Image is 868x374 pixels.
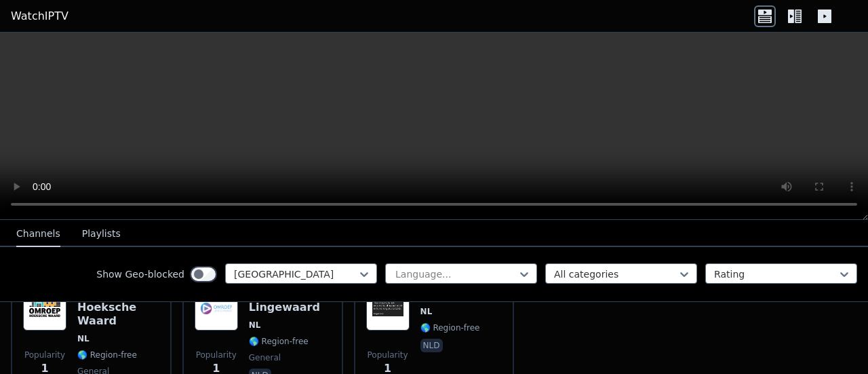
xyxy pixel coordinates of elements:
[96,267,184,281] label: Show Geo-blocked
[420,339,443,352] p: nld
[24,350,65,360] span: Popularity
[77,333,90,344] span: NL
[196,350,237,360] span: Popularity
[195,287,238,331] img: Omroep Lingewaard
[249,320,261,331] span: NL
[420,306,433,317] span: NL
[11,8,68,24] a: WatchIPTV
[366,287,410,331] img: Omroep P&M
[77,287,159,328] h6: Omroep Hoeksche Waard
[23,287,66,331] img: Omroep Hoeksche Waard
[77,350,137,360] span: 🌎 Region-free
[82,221,121,247] button: Playlists
[16,221,60,247] button: Channels
[249,336,309,347] span: 🌎 Region-free
[420,322,480,333] span: 🌎 Region-free
[249,352,281,363] span: general
[368,350,408,360] span: Popularity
